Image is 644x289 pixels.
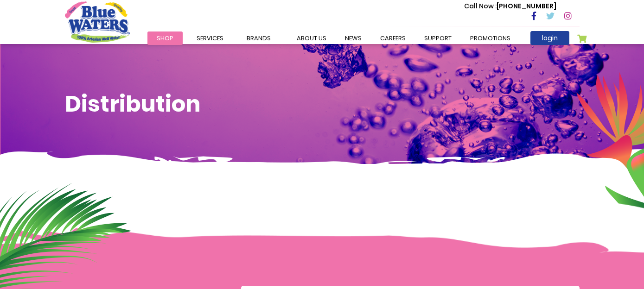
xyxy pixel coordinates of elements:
h1: Distribution [65,91,580,118]
span: Brands [247,34,271,43]
a: about us [287,31,336,45]
p: [PHONE_NUMBER] [464,1,556,11]
span: Shop [157,34,173,43]
a: News [336,31,371,45]
a: Promotions [461,31,520,45]
a: careers [371,31,415,45]
a: store logo [65,1,130,42]
span: Services [197,34,223,43]
span: Call Now : [464,1,497,11]
a: login [530,31,569,45]
a: support [415,31,461,45]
